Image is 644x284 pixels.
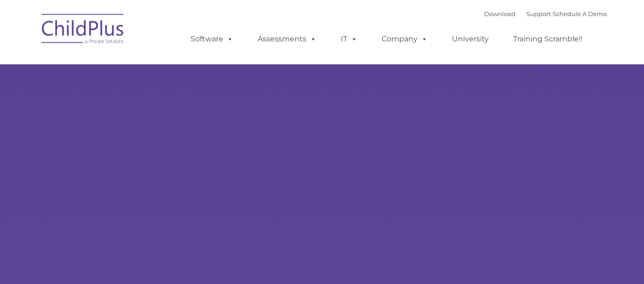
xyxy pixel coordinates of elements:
a: Training Scramble!! [504,30,592,48]
a: Download [484,10,515,17]
a: University [443,30,498,48]
a: Software [181,30,243,48]
a: Assessments [249,30,326,48]
font: | [484,10,607,17]
img: ChildPlus by Procare Solutions [37,7,129,53]
a: Company [373,30,437,48]
a: Schedule A Demo [553,10,607,17]
a: IT [332,30,367,48]
a: Support [526,10,551,17]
